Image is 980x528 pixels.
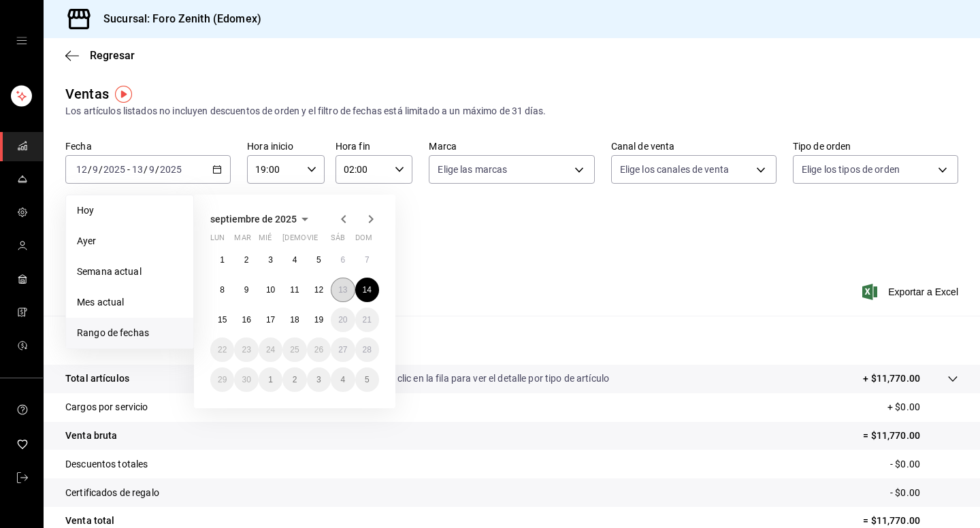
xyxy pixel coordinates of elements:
[282,233,363,248] abbr: jueves
[282,308,306,332] button: 18 de septiembre de 2025
[363,285,372,295] abbr: 14 de septiembre de 2025
[307,308,331,332] button: 19 de septiembre de 2025
[316,375,321,384] abbr: 3 de octubre de 2025
[159,164,182,175] input: ----
[266,285,275,295] abbr: 10 de septiembre de 2025
[331,233,345,248] abbr: sábado
[65,486,159,500] p: Certificados de regalo
[127,164,130,175] span: -
[131,164,144,175] input: --
[65,332,958,348] p: Resumen
[234,337,258,362] button: 23 de septiembre de 2025
[293,255,297,265] abbr: 4 de septiembre de 2025
[355,367,379,392] button: 5 de octubre de 2025
[307,337,331,362] button: 26 de septiembre de 2025
[210,367,234,392] button: 29 de septiembre de 2025
[218,375,227,384] abbr: 29 de septiembre de 2025
[282,337,306,362] button: 25 de septiembre de 2025
[282,278,306,302] button: 11 de septiembre de 2025
[293,375,297,384] abbr: 2 de octubre de 2025
[363,315,372,325] abbr: 21 de septiembre de 2025
[331,278,355,302] button: 13 de septiembre de 2025
[242,345,250,354] abbr: 23 de septiembre de 2025
[65,84,109,104] div: Ventas
[259,248,282,272] button: 3 de septiembre de 2025
[307,367,331,392] button: 3 de octubre de 2025
[259,278,282,302] button: 10 de septiembre de 2025
[65,514,114,528] p: Venta total
[77,234,182,248] span: Ayer
[266,345,275,354] abbr: 24 de septiembre de 2025
[115,86,132,103] img: Tooltip marker
[355,337,379,362] button: 28 de septiembre de 2025
[76,164,88,175] input: --
[90,49,135,62] span: Regresar
[863,514,958,528] p: = $11,770.00
[338,315,347,325] abbr: 20 de septiembre de 2025
[77,265,182,279] span: Semana actual
[865,284,958,300] button: Exportar a Excel
[210,211,313,227] button: septiembre de 2025
[383,372,609,386] p: Da clic en la fila para ver el detalle por tipo de artículo
[234,248,258,272] button: 2 de septiembre de 2025
[65,142,231,151] label: Fecha
[92,164,99,175] input: --
[65,372,129,386] p: Total artículos
[244,285,249,295] abbr: 9 de septiembre de 2025
[620,163,729,176] span: Elige los canales de venta
[365,255,370,265] abbr: 7 de septiembre de 2025
[307,278,331,302] button: 12 de septiembre de 2025
[290,285,299,295] abbr: 11 de septiembre de 2025
[363,345,372,354] abbr: 28 de septiembre de 2025
[282,248,306,272] button: 4 de septiembre de 2025
[429,142,594,151] label: Marca
[259,367,282,392] button: 1 de octubre de 2025
[65,457,148,472] p: Descuentos totales
[148,164,155,175] input: --
[338,345,347,354] abbr: 27 de septiembre de 2025
[244,255,249,265] abbr: 2 de septiembre de 2025
[266,315,275,325] abbr: 17 de septiembre de 2025
[242,315,250,325] abbr: 16 de septiembre de 2025
[210,308,234,332] button: 15 de septiembre de 2025
[65,400,148,414] p: Cargos por servicio
[438,163,507,176] span: Elige las marcas
[331,308,355,332] button: 20 de septiembre de 2025
[210,337,234,362] button: 22 de septiembre de 2025
[314,285,323,295] abbr: 12 de septiembre de 2025
[247,142,325,151] label: Hora inicio
[210,278,234,302] button: 8 de septiembre de 2025
[65,429,117,443] p: Venta bruta
[234,308,258,332] button: 16 de septiembre de 2025
[144,164,148,175] span: /
[103,164,126,175] input: ----
[259,233,272,248] abbr: miércoles
[155,164,159,175] span: /
[218,345,227,354] abbr: 22 de septiembre de 2025
[93,11,261,27] h3: Sucursal: Foro Zenith (Edomex)
[340,375,345,384] abbr: 4 de octubre de 2025
[340,255,345,265] abbr: 6 de septiembre de 2025
[210,214,297,225] span: septiembre de 2025
[234,233,250,248] abbr: martes
[234,367,258,392] button: 30 de septiembre de 2025
[365,375,370,384] abbr: 5 de octubre de 2025
[99,164,103,175] span: /
[307,233,318,248] abbr: viernes
[65,49,135,62] button: Regresar
[268,255,273,265] abbr: 3 de septiembre de 2025
[355,278,379,302] button: 14 de septiembre de 2025
[863,429,958,443] p: = $11,770.00
[355,308,379,332] button: 21 de septiembre de 2025
[282,367,306,392] button: 2 de octubre de 2025
[314,315,323,325] abbr: 19 de septiembre de 2025
[220,285,225,295] abbr: 8 de septiembre de 2025
[77,203,182,218] span: Hoy
[314,345,323,354] abbr: 26 de septiembre de 2025
[793,142,958,151] label: Tipo de orden
[890,486,958,500] p: - $0.00
[268,375,273,384] abbr: 1 de octubre de 2025
[331,248,355,272] button: 6 de septiembre de 2025
[210,248,234,272] button: 1 de septiembre de 2025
